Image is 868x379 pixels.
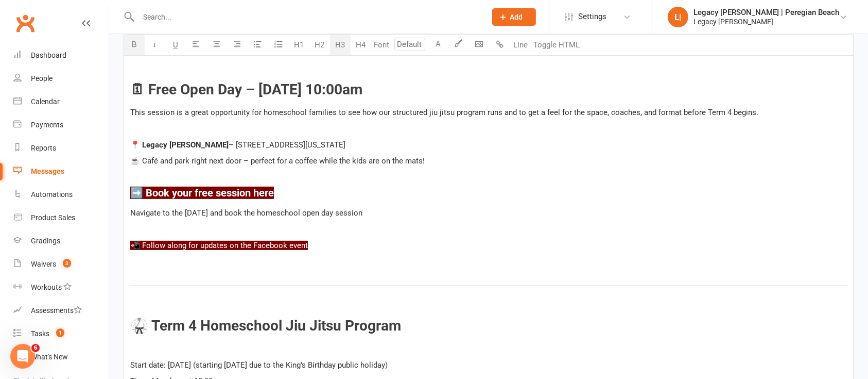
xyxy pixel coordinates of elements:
[135,10,479,24] input: Search...
[31,344,40,352] span: 6
[492,8,536,26] button: Add
[693,17,839,26] div: Legacy [PERSON_NAME]
[531,35,582,55] button: Toggle HTML
[330,35,351,55] button: H3
[130,156,425,166] span: ☕ Café and park right next door – perfect for a coffee while the kids are on the mats!
[130,208,362,218] span: Navigate to the [DATE] and book the homeschool open day session
[289,35,309,55] button: H1
[13,137,109,160] a: Reports
[351,35,371,55] button: H4
[510,13,523,21] span: Add
[31,260,56,268] div: Waivers
[309,35,330,55] button: H2
[13,253,109,276] a: Waivers 3
[13,276,109,299] a: Workouts
[13,160,109,183] a: Messages
[13,299,109,322] a: Assessments
[13,229,109,253] a: Gradings
[165,35,186,55] button: U
[31,306,82,315] div: Assessments
[130,81,362,98] span: 🗓 Free Open Day – [DATE] 10:00am
[31,144,56,152] div: Reports
[31,283,62,291] div: Workouts
[31,213,75,222] div: Product Sales
[693,8,839,17] div: Legacy [PERSON_NAME] | Peregian Beach
[31,353,68,361] div: What's New
[13,44,109,67] a: Dashboard
[13,206,109,229] a: Product Sales
[31,329,49,338] div: Tasks
[428,35,448,55] button: A
[31,167,64,175] div: Messages
[229,140,345,150] span: – [STREET_ADDRESS][US_STATE]
[13,345,109,369] a: What's New
[13,113,109,137] a: Payments
[371,35,392,55] button: Font
[31,190,73,199] div: Automations
[10,344,35,369] iframe: Intercom live chat
[13,183,109,206] a: Automations
[13,322,109,345] a: Tasks 1
[130,241,308,250] span: 📲 Follow along for updates on the Facebook event
[31,237,60,245] div: Gradings
[13,67,109,90] a: People
[130,317,401,334] span: 🥋 Term 4 Homeschool Jiu Jitsu Program
[668,7,688,27] div: L|
[56,328,64,337] span: 1
[578,5,606,28] span: Settings
[13,90,109,113] a: Calendar
[63,259,71,268] span: 3
[394,38,425,51] input: Default
[173,40,178,50] span: U
[31,51,66,59] div: Dashboard
[130,360,388,370] span: Start date: [DATE] (starting [DATE] due to the King’s Birthday public holiday)
[130,108,758,117] span: This session is a great opportunity for homeschool families to see how our structured jiu jitsu p...
[31,97,60,106] div: Calendar
[31,74,53,83] div: People
[130,187,274,199] span: ➡️ Book your free session here
[12,10,38,36] a: Clubworx
[31,121,63,129] div: Payments
[510,35,531,55] button: Line
[130,140,229,150] span: 📍 Legacy [PERSON_NAME]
